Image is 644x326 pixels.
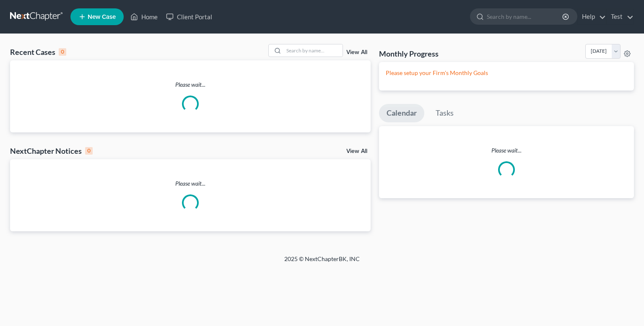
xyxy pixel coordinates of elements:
[126,9,162,24] a: Home
[88,14,116,20] span: New Case
[346,49,367,55] a: View All
[162,9,216,24] a: Client Portal
[379,146,634,155] p: Please wait...
[379,49,439,59] h3: Monthly Progress
[83,255,561,270] div: 2025 © NextChapterBK, INC
[10,179,371,188] p: Please wait...
[487,9,563,24] input: Search by name...
[607,9,634,24] a: Test
[59,48,66,56] div: 0
[379,104,424,122] a: Calendar
[10,80,371,89] p: Please wait...
[10,146,93,156] div: NextChapter Notices
[578,9,606,24] a: Help
[10,47,66,57] div: Recent Cases
[85,147,93,155] div: 0
[284,44,343,57] input: Search by name...
[428,104,461,122] a: Tasks
[346,148,367,154] a: View All
[386,69,627,77] p: Please setup your Firm's Monthly Goals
